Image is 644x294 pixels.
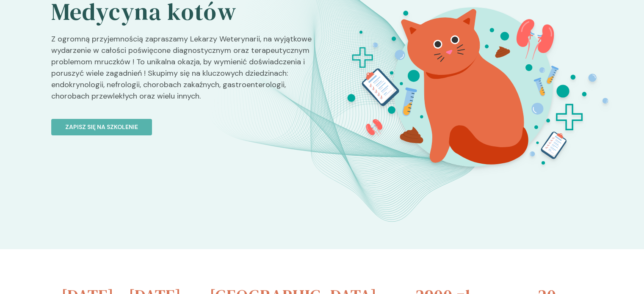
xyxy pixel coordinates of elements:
button: Zapisz się na szkolenie [51,119,152,135]
a: Zapisz się na szkolenie [51,109,315,135]
p: Zapisz się na szkolenie [65,123,138,132]
p: Z ogromną przyjemnością zapraszamy Lekarzy Weterynarii, na wyjątkowe wydarzenie w całości poświęc... [51,33,315,109]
